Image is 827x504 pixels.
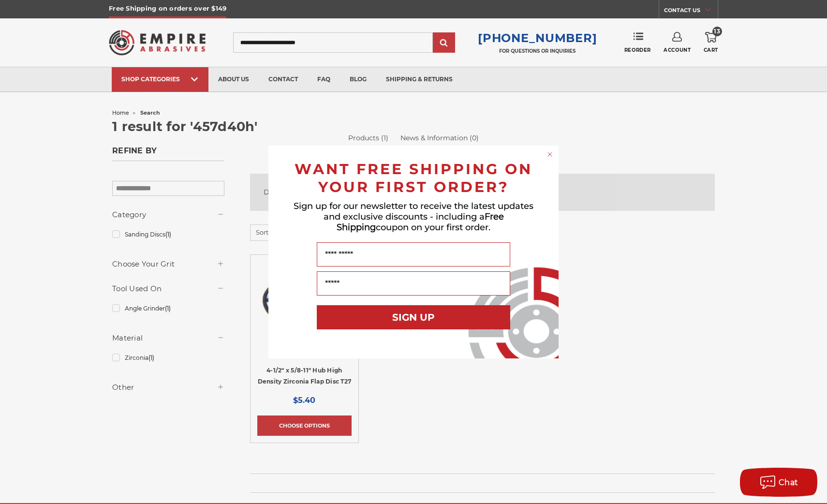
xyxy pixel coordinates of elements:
span: Chat [779,478,798,487]
button: SIGN UP [317,305,510,329]
span: WANT FREE SHIPPING ON YOUR FIRST ORDER? [295,160,532,196]
button: Chat [740,468,817,497]
button: Close dialog [545,149,555,159]
span: Sign up for our newsletter to receive the latest updates and exclusive discounts - including a co... [294,201,533,233]
span: Free Shipping [337,211,504,233]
